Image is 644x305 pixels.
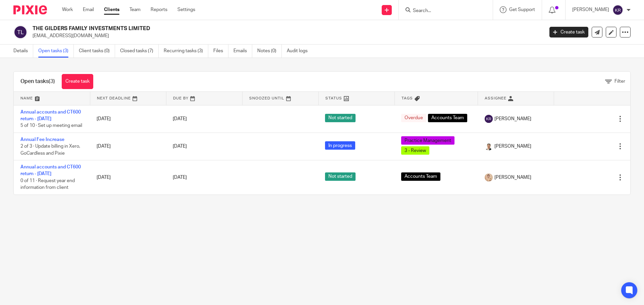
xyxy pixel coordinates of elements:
[509,7,535,12] span: Get Support
[572,6,609,13] p: [PERSON_NAME]
[401,172,440,181] span: Accounts Team
[612,5,623,15] img: svg%3E
[20,137,64,142] a: Annual Fee Increase
[164,45,208,58] a: Recurring tasks (3)
[614,79,625,84] span: Filter
[428,114,467,122] span: Accounts Team
[13,5,47,14] img: Pixie
[412,8,473,14] input: Search
[173,117,187,121] span: [DATE]
[90,160,166,195] td: [DATE]
[20,110,81,121] a: Annual accounts and CT600 return - [DATE]
[325,114,356,122] span: Not started
[287,45,313,58] a: Audit logs
[494,174,531,181] span: [PERSON_NAME]
[249,96,284,100] span: Snoozed Until
[62,74,93,89] a: Create task
[38,45,74,58] a: Open tasks (3)
[401,96,413,100] span: Tags
[257,45,282,58] a: Notes (0)
[485,115,493,123] img: svg%3E
[20,165,81,176] a: Annual accounts and CT600 return - [DATE]
[13,45,33,58] a: Details
[325,172,356,181] span: Not started
[401,136,454,145] span: Practice Management
[325,141,355,150] span: In progress
[494,116,531,122] span: [PERSON_NAME]
[401,146,429,155] span: 3 - Review
[485,173,493,181] img: DSC06218%20-%20Copy.JPG
[33,25,438,32] h2: THE GILDERS FAMILY INVESTMENTS LIMITED
[13,25,28,39] img: svg%3E
[485,142,493,150] img: Untitled%20(5%20%C3%97%205%20cm)%20(2).png
[20,144,80,156] span: 2 of 3 · Update billing in Xero, GoCardless and Pixie
[90,133,166,160] td: [DATE]
[20,123,82,128] span: 5 of 10 · Set up meeting email
[173,175,187,180] span: [DATE]
[33,32,539,39] p: [EMAIL_ADDRESS][DOMAIN_NAME]
[20,78,55,85] h1: Open tasks
[401,114,426,122] span: Overdue
[79,45,115,58] a: Client tasks (0)
[177,6,195,13] a: Settings
[49,79,55,84] span: (3)
[129,6,141,13] a: Team
[120,45,159,58] a: Closed tasks (7)
[325,96,342,100] span: Status
[83,6,94,13] a: Email
[494,143,531,150] span: [PERSON_NAME]
[233,45,252,58] a: Emails
[173,144,187,149] span: [DATE]
[90,105,166,133] td: [DATE]
[151,6,167,13] a: Reports
[20,178,75,190] span: 0 of 11 · Request year end information from client
[62,6,73,13] a: Work
[549,27,588,37] a: Create task
[213,45,228,58] a: Files
[104,6,119,13] a: Clients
